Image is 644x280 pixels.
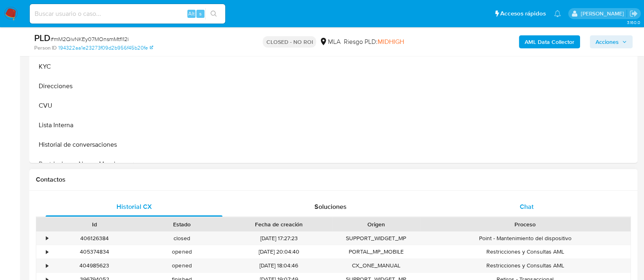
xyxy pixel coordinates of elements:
[34,31,51,44] b: PLD
[420,232,631,245] div: Point - Mantenimiento del dispositivo
[31,57,133,76] button: KYC
[31,135,133,154] button: Historial de conversaciones
[332,259,420,272] div: CX_ONE_MANUAL
[319,37,340,46] div: MLA
[138,232,226,245] div: closed
[46,234,48,242] div: •
[314,202,347,211] span: Soluciones
[31,154,133,174] button: Restricciones Nuevo Mundo
[51,259,138,272] div: 404985623
[420,259,631,272] div: Restricciones y Consultas AML
[56,220,132,228] div: Id
[116,202,152,211] span: Historial CX
[34,44,57,52] b: Person ID
[626,19,640,26] span: 3.160.0
[629,9,638,18] a: Salir
[426,220,625,228] div: Proceso
[520,202,534,211] span: Chat
[51,35,129,43] span: # mM2QivNKEy07MOnsmMtfI12i
[263,36,316,48] p: CLOSED - NO ROI
[500,9,546,18] span: Accesos rápidos
[46,262,48,269] div: •
[51,245,138,258] div: 405374834
[332,232,420,245] div: SUPPORT_WIDGET_MP
[30,9,225,19] input: Buscar usuario o caso...
[31,115,133,135] button: Lista Interna
[231,220,327,228] div: Fecha de creación
[338,220,414,228] div: Origen
[58,44,153,52] a: 194322aa1e23273f09d2b956f45b20fe
[199,10,202,17] span: s
[519,35,580,48] button: AML Data Collector
[31,76,133,96] button: Direcciones
[554,10,561,17] a: Notificaciones
[580,10,626,17] p: martin.degiuli@mercadolibre.com
[36,176,631,184] h1: Contactos
[144,220,220,228] div: Estado
[51,232,138,245] div: 406126384
[138,245,226,258] div: opened
[420,245,631,258] div: Restricciones y Consultas AML
[188,10,195,17] span: Alt
[226,232,332,245] div: [DATE] 17:27:23
[31,96,133,115] button: CVU
[205,8,222,20] button: search-icon
[332,245,420,258] div: PORTAL_MP_MOBILE
[596,35,619,48] span: Acciones
[590,35,633,48] button: Acciones
[138,259,226,272] div: opened
[343,37,404,46] span: Riesgo PLD:
[226,259,332,272] div: [DATE] 18:04:46
[525,35,574,48] b: AML Data Collector
[377,37,404,46] span: MIDHIGH
[46,248,48,256] div: •
[226,245,332,258] div: [DATE] 20:04:40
